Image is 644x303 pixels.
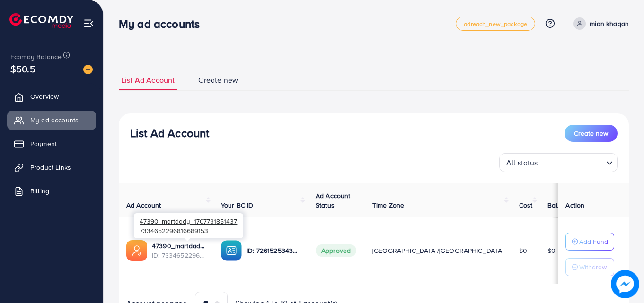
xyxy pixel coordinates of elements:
[10,52,62,61] span: Ecomdy Balance
[579,236,608,247] p: Add Fund
[519,200,533,210] span: Cost
[519,246,527,255] span: $0
[547,246,556,255] span: $0
[565,258,614,276] button: Withdraw
[565,125,618,142] button: Create new
[119,17,207,31] h3: My ad accounts
[456,17,535,31] a: adreach_new_package
[30,115,79,125] span: My ad accounts
[7,134,96,153] a: Payment
[7,111,96,130] a: My ad accounts
[547,200,573,210] span: Balance
[504,156,540,170] span: All status
[10,62,35,76] span: $50.5
[565,200,584,210] span: Action
[126,240,147,261] img: ic-ads-acc.e4c84228.svg
[7,158,96,177] a: Product Links
[30,186,49,196] span: Billing
[30,92,59,101] span: Overview
[198,75,238,86] span: Create new
[499,153,618,172] div: Search for option
[83,65,93,74] img: image
[121,75,175,86] span: List Ad Account
[541,154,602,170] input: Search for option
[134,213,243,238] div: 7334652296816689153
[611,270,639,298] img: image
[152,251,206,260] span: ID: 7334652296816689153
[316,191,351,210] span: Ad Account Status
[126,200,161,210] span: Ad Account
[372,200,404,210] span: Time Zone
[152,241,206,251] a: 47390_martdady_1707731851437
[140,216,237,225] span: 47390_martdady_1707731851437
[221,200,254,210] span: Your BC ID
[574,129,608,138] span: Create new
[464,21,527,27] span: adreach_new_package
[7,182,96,200] a: Billing
[316,244,356,257] span: Approved
[372,246,504,255] span: [GEOGRAPHIC_DATA]/[GEOGRAPHIC_DATA]
[570,17,629,30] a: mian khaqan
[7,87,96,106] a: Overview
[590,18,629,29] p: mian khaqan
[579,261,607,273] p: Withdraw
[130,126,209,140] h3: List Ad Account
[83,18,94,29] img: menu
[9,13,73,28] img: logo
[30,163,71,172] span: Product Links
[30,139,57,148] span: Payment
[565,233,614,251] button: Add Fund
[247,245,300,256] p: ID: 7261525343784353793
[221,240,242,261] img: ic-ba-acc.ded83a64.svg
